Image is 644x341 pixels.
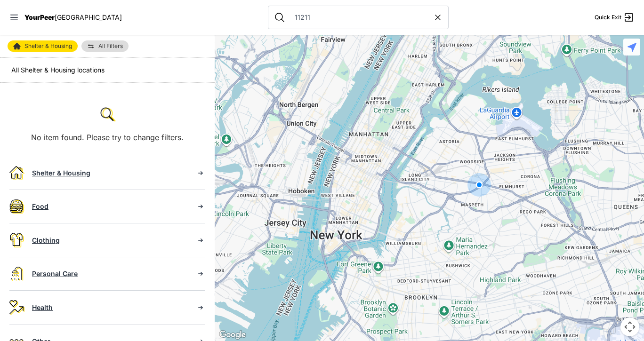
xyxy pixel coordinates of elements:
[32,303,188,312] div: Health
[81,40,129,52] a: All Filters
[11,66,105,74] span: All Shelter & Housing locations
[32,269,188,278] div: Personal Care
[289,13,433,22] input: Search
[55,13,122,21] span: [GEOGRAPHIC_DATA]
[9,156,205,190] a: Shelter & Housing
[9,190,205,223] a: Food
[24,43,72,49] span: Shelter & Housing
[464,169,495,200] div: You are here!
[98,43,123,49] span: All Filters
[32,168,188,178] div: Shelter & Housing
[9,257,205,290] a: Personal Care
[24,15,122,20] a: YourPeer[GEOGRAPHIC_DATA]
[32,202,188,211] div: Food
[595,14,621,21] span: Quick Exit
[8,40,78,52] a: Shelter & Housing
[31,132,184,143] p: No item found. Please try to change filters.
[217,329,248,341] img: Google
[595,12,635,23] a: Quick Exit
[620,317,639,336] button: Map camera controls
[9,223,205,257] a: Clothing
[24,13,55,21] span: YourPeer
[32,236,188,245] div: Clothing
[217,329,248,341] a: Open this area in Google Maps (opens a new window)
[9,291,205,325] a: Health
